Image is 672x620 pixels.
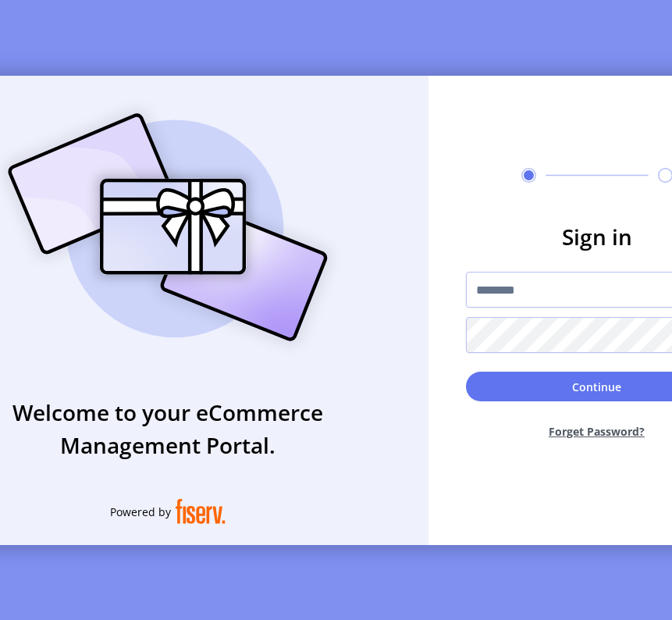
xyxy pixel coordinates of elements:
[110,504,171,520] span: Powered by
